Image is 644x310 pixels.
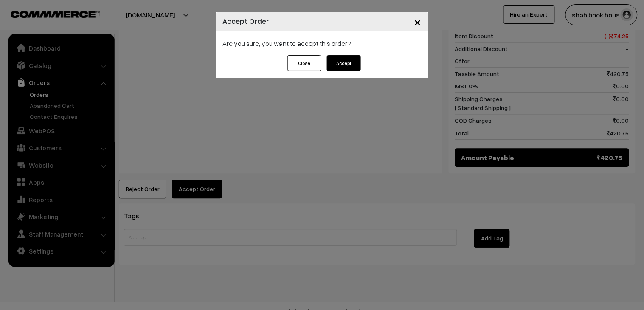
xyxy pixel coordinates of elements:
div: Are you sure, you want to accept this order? [216,31,428,55]
button: Close [287,55,321,71]
button: Accept [327,55,361,71]
span: × [414,14,422,29]
button: Close [408,8,428,35]
h4: Accept Order [223,15,269,27]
